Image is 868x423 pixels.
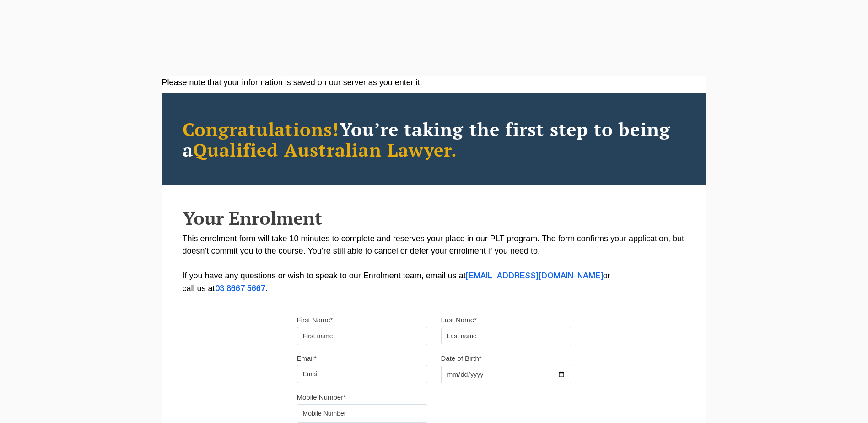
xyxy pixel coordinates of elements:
div: Please note that your information is saved on our server as you enter it. [162,76,706,89]
label: Last Name* [441,315,477,325]
h2: You’re taking the first step to being a [183,119,686,160]
input: Email [297,365,427,383]
span: Congratulations! [183,117,340,141]
label: Mobile Number* [297,393,346,402]
input: Last name [441,327,571,345]
h2: Your Enrolment [183,208,686,228]
a: [EMAIL_ADDRESS][DOMAIN_NAME] [466,272,603,280]
label: First Name* [297,315,333,325]
a: 03 8667 5667 [215,285,265,293]
input: Mobile Number [297,404,427,423]
span: Qualified Australian Lawyer. [193,137,458,162]
input: First name [297,327,427,345]
p: This enrolment form will take 10 minutes to complete and reserves your place in our PLT program. ... [183,233,686,295]
label: Email* [297,354,317,363]
label: Date of Birth* [441,354,482,363]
